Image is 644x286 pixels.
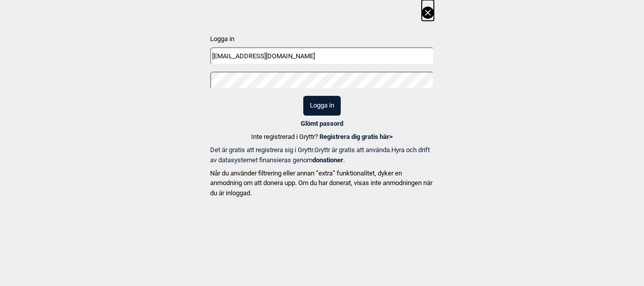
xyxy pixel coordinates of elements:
a: Glömt passord [301,120,343,127]
a: Registrera dig gratis här> [319,133,393,140]
b: donationer [312,156,343,164]
p: Inte registrerad i Gryttr? [251,132,393,142]
p: Det är gratis att registrera sig i Gryttr. Gryttr är gratis att använda. Hyra och drift av datasy... [210,145,434,165]
input: Epost [210,47,434,65]
p: Når du använder filtrering eller annan “extra” funktionalitet, dyker en anmodning om att donera u... [210,168,434,198]
button: Logga in [303,96,341,116]
p: Logga in [210,34,434,44]
a: Det är gratis att registrera sig i Gryttr.Gryttr är gratis att använda.Hyra och drift av datasyst... [210,145,434,165]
